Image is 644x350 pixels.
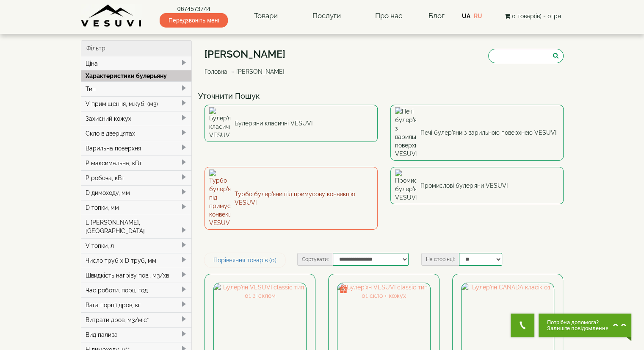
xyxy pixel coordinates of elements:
button: Chat button [539,314,631,337]
div: Тип [81,81,192,96]
div: Характеристики булерьяну [81,70,192,81]
button: 0 товар(ів) - 0грн [502,11,563,21]
img: gift [339,285,348,293]
span: 0 товар(ів) - 0грн [511,13,561,19]
a: RU [474,13,482,19]
a: UA [462,13,470,19]
div: Скло в дверцятах [81,126,192,141]
div: D топки, мм [81,200,192,215]
div: Захисний кожух [81,111,192,126]
h1: [PERSON_NAME] [205,49,291,60]
a: Турбо булер'яни під примусову конвекцію VESUVI Турбо булер'яни під примусову конвекцію VESUVI [205,167,378,230]
a: Булер'яни класичні VESUVI Булер'яни класичні VESUVI [205,105,378,142]
label: На сторінці: [421,253,459,266]
a: Печі булер'яни з варильною поверхнею VESUVI Печі булер'яни з варильною поверхнею VESUVI [390,105,564,161]
img: Печі булер'яни з варильною поверхнею VESUVI [395,107,416,158]
span: Передзвоніть мені [160,13,228,28]
div: P максимальна, кВт [81,156,192,170]
div: Варильна поверхня [81,141,192,156]
a: Блог [428,11,444,20]
a: Про нас [367,6,411,26]
img: Завод VESUVI [81,4,142,28]
h4: Уточнити Пошук [198,92,570,100]
div: Вага порції дров, кг [81,297,192,312]
div: D димоходу, мм [81,185,192,200]
span: Залиште повідомлення [547,325,608,331]
div: Фільтр [81,41,192,56]
img: Турбо булер'яни під примусову конвекцію VESUVI [209,169,230,227]
a: Промислові булер'яни VESUVI Промислові булер'яни VESUVI [390,167,564,204]
a: Головна [205,68,227,75]
a: Порівняння товарів (0) [205,253,285,267]
div: Час роботи, порц. год [81,283,192,297]
div: Вид палива [81,327,192,342]
a: Послуги [304,6,349,26]
div: Витрати дров, м3/міс* [81,312,192,327]
a: Товари [246,6,286,26]
div: Швидкість нагріву пов., м3/хв [81,268,192,283]
img: Промислові булер'яни VESUVI [395,169,416,202]
div: P робоча, кВт [81,170,192,185]
div: Ціна [81,56,192,71]
div: V приміщення, м.куб. (м3) [81,96,192,111]
div: L [PERSON_NAME], [GEOGRAPHIC_DATA] [81,215,192,238]
li: [PERSON_NAME] [229,67,285,76]
button: Get Call button [511,314,534,337]
div: Число труб x D труб, мм [81,253,192,268]
label: Сортувати: [297,253,333,266]
img: Булер'яни класичні VESUVI [209,107,230,139]
span: Потрібна допомога? [547,319,608,325]
a: 0674573744 [160,5,228,13]
div: V топки, л [81,238,192,253]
